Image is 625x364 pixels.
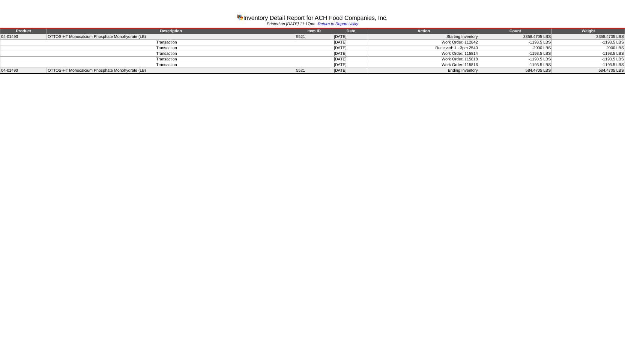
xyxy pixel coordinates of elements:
td: Work Order: 115814 [369,51,479,57]
td: 2000 LBS [479,45,552,51]
a: Return to Report Utility [318,22,358,26]
td: [DATE] [333,62,369,68]
td: Work Order: 115816 [369,62,479,68]
td: [DATE] [333,57,369,62]
td: Description [47,28,295,34]
td: 5521 [295,34,333,40]
td: [DATE] [333,40,369,45]
td: [DATE] [333,68,369,74]
td: -1193.5 LBS [479,40,552,45]
td: -1193.5 LBS [552,62,625,68]
td: Transaction [0,57,333,62]
td: OTTOS-HT Monocalcium Phosphate Monohydrate (LB) [47,34,295,40]
td: Transaction [0,40,333,45]
td: [DATE] [333,34,369,40]
td: [DATE] [333,45,369,51]
td: Date [333,28,369,34]
td: Starting Inventory [369,34,479,40]
td: Received: 1 - 3pm 2540 [369,45,479,51]
td: Product [0,28,47,34]
td: Count [479,28,552,34]
td: 04-01490 [0,34,47,40]
td: -1193.5 LBS [479,57,552,62]
td: -1193.5 LBS [552,57,625,62]
td: 5521 [295,68,333,74]
td: -1193.5 LBS [479,51,552,57]
img: graph.gif [237,14,243,20]
td: Work Order: 115818 [369,57,479,62]
td: -1193.5 LBS [479,62,552,68]
td: Ending Inventory [369,68,479,74]
td: [DATE] [333,51,369,57]
td: Weight [552,28,625,34]
td: 3358.4705 LBS [552,34,625,40]
td: Transaction [0,45,333,51]
td: Transaction [0,51,333,57]
td: 2000 LBS [552,45,625,51]
td: Work Order: 112842 [369,40,479,45]
td: 04-01490 [0,68,47,74]
td: 584.4705 LBS [552,68,625,74]
td: -1193.5 LBS [552,40,625,45]
td: -1193.5 LBS [552,51,625,57]
td: 584.4705 LBS [479,68,552,74]
td: OTTOS-HT Monocalcium Phosphate Monohydrate (LB) [47,68,295,74]
td: 3358.4705 LBS [479,34,552,40]
td: Item ID [295,28,333,34]
td: Transaction [0,62,333,68]
td: Action [369,28,479,34]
